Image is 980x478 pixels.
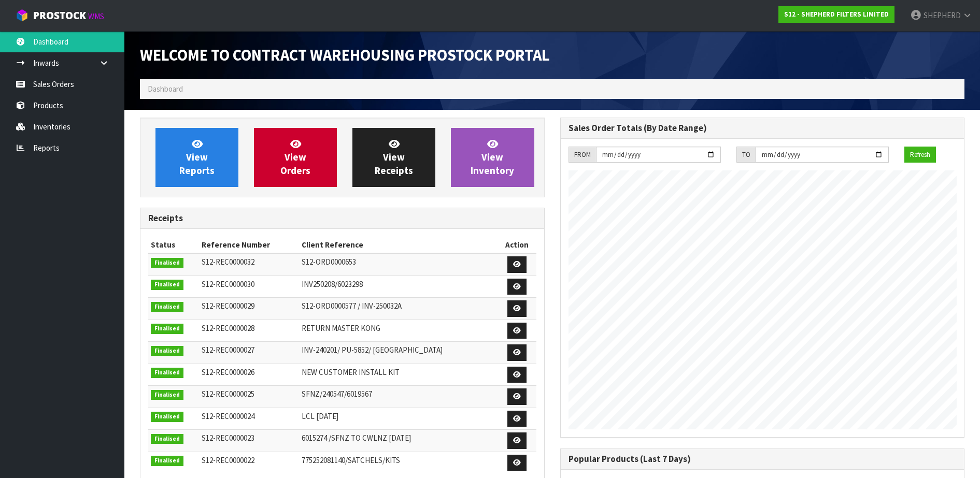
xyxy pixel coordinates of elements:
span: SFNZ/240547/6019567 [302,389,372,399]
span: Finalised [151,390,183,400]
span: S12-ORD0000653 [302,257,356,267]
a: ViewOrders [254,128,337,187]
span: Finalised [151,302,183,312]
th: Client Reference [299,237,498,253]
th: Reference Number [199,237,299,253]
span: 775252081140/SATCHELS/KITS [302,455,400,465]
span: S12-REC0000030 [202,279,254,289]
span: S12-REC0000029 [202,301,254,311]
span: Finalised [151,434,183,444]
button: Refresh [904,147,936,163]
span: INV-240201/ PU-5852/ [GEOGRAPHIC_DATA] [302,345,443,355]
div: FROM [569,147,596,163]
span: Finalised [151,324,183,334]
span: Finalised [151,280,183,290]
a: ViewInventory [451,128,534,187]
span: Finalised [151,368,183,378]
span: Finalised [151,258,183,268]
span: S12-REC0000023 [202,433,254,443]
strong: S12 - SHEPHERD FILTERS LIMITED [784,10,889,19]
span: S12-REC0000026 [202,367,254,377]
div: TO [736,147,756,163]
span: 6015274 /SFNZ TO CWLNZ [DATE] [302,433,411,443]
span: LCL [DATE] [302,411,338,421]
span: Finalised [151,346,183,356]
h3: Receipts [148,213,536,223]
span: S12-REC0000032 [202,257,254,267]
span: S12-REC0000025 [202,389,254,399]
span: Dashboard [148,84,183,94]
span: SHEPHERD [924,10,961,20]
span: View Inventory [471,138,514,177]
span: INV250208/6023298 [302,279,363,289]
span: Finalised [151,412,183,422]
th: Action [498,237,536,253]
span: NEW CUSTOMER INSTALL KIT [302,367,400,377]
span: View Orders [280,138,310,177]
span: View Receipts [375,138,413,177]
th: Status [148,237,199,253]
a: ViewReports [155,128,238,187]
span: S12-ORD0000577 / INV-250032A [302,301,402,311]
span: S12-REC0000022 [202,455,254,465]
span: RETURN MASTER KONG [302,323,380,333]
span: S12-REC0000028 [202,323,254,333]
span: Welcome to Contract Warehousing ProStock Portal [140,45,550,65]
span: S12-REC0000027 [202,345,254,355]
a: ViewReceipts [352,128,435,187]
span: Finalised [151,456,183,466]
h3: Popular Products (Last 7 Days) [569,454,957,464]
img: cube-alt.png [16,9,29,22]
span: S12-REC0000024 [202,411,254,421]
span: View Reports [179,138,215,177]
h3: Sales Order Totals (By Date Range) [569,123,957,133]
span: ProStock [33,9,86,22]
small: WMS [88,11,104,21]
